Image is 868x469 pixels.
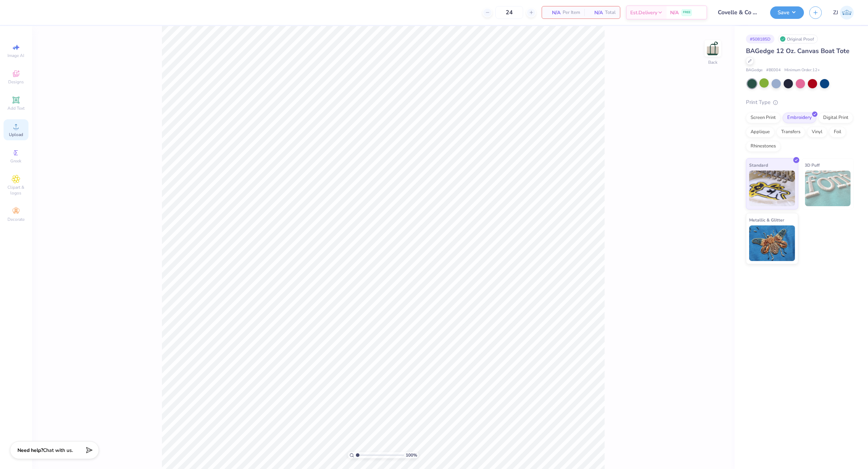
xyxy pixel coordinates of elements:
[746,47,849,55] span: BAGedge 12 Oz. Canvas Boat Tote
[8,79,24,85] span: Designs
[819,113,853,123] div: Digital Print
[406,452,417,458] span: 100 %
[807,127,827,137] div: Vinyl
[708,59,717,66] div: Back
[749,225,795,261] img: Metallic & Glitter
[8,53,25,58] span: Image AI
[783,113,816,123] div: Embroidery
[746,35,774,43] div: # 508185D
[4,184,28,196] span: Clipart & logos
[9,132,23,137] span: Upload
[563,9,580,16] span: Per Item
[749,216,784,224] span: Metallic & Glitter
[805,171,851,206] img: 3D Puff
[746,113,780,123] div: Screen Print
[495,6,523,19] input: – –
[683,10,690,15] span: FREE
[7,105,25,111] span: Add Text
[589,9,603,16] span: N/A
[670,9,679,16] span: N/A
[805,161,820,169] span: 3D Puff
[7,217,25,222] span: Decorate
[777,127,805,137] div: Transfers
[749,171,795,206] img: Standard
[43,447,73,454] span: Chat with us.
[746,98,854,106] div: Print Type
[11,158,22,164] span: Greek
[630,9,657,16] span: Est. Delivery
[749,161,768,169] span: Standard
[746,141,780,152] div: Rhinestones
[778,35,818,43] div: Original Proof
[766,67,781,73] span: # BE004
[746,67,763,73] span: BAGedge
[605,9,616,16] span: Total
[770,6,804,19] button: Save
[712,5,765,20] input: Untitled Design
[546,9,561,16] span: N/A
[833,6,854,20] a: ZJ
[829,127,846,137] div: Foil
[840,6,854,20] img: Zhor Junavee Antocan
[17,447,43,454] strong: Need help?
[784,67,820,73] span: Minimum Order: 12 +
[746,127,774,137] div: Applique
[706,41,720,56] img: Back
[833,9,838,17] span: ZJ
